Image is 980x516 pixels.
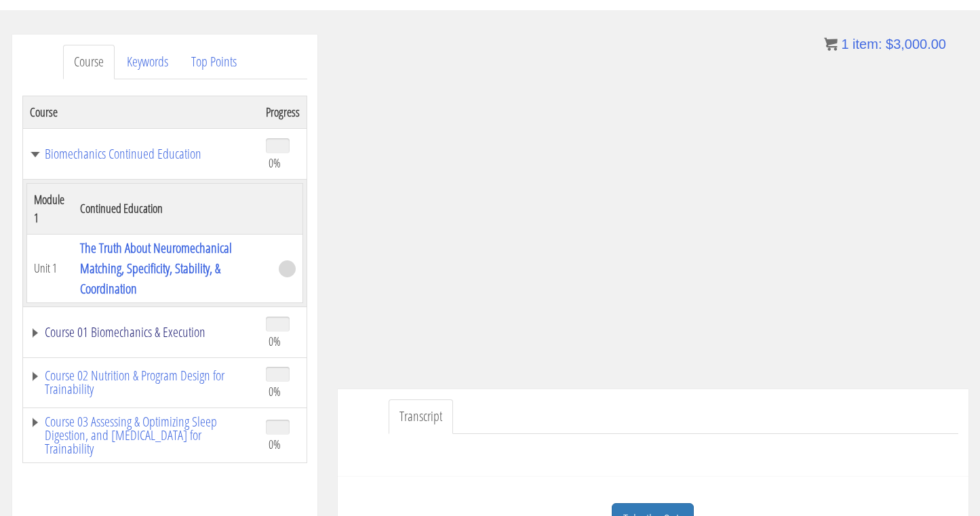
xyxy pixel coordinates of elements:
a: The Truth About Neuromechanical Matching, Specificity, Stability, & Coordination [80,239,232,298]
span: $ [886,37,893,52]
span: 0% [269,155,281,170]
a: Transcript [389,399,453,434]
a: 1 item: $3,000.00 [824,37,946,52]
th: Continued Education [73,183,271,234]
a: Keywords [116,45,179,79]
bdi: 3,000.00 [886,37,946,52]
a: Course 01 Biomechanics & Execution [30,325,252,339]
a: Course [63,45,115,79]
th: Progress [259,96,307,128]
a: Biomechanics Continued Education [30,147,252,161]
span: 0% [269,384,281,399]
span: 0% [269,437,281,452]
span: item: [852,37,882,52]
span: 0% [269,334,281,349]
a: Course 02 Nutrition & Program Design for Trainability [30,369,252,396]
a: Top Points [180,45,248,79]
img: icon11.png [824,37,838,51]
span: 1 [841,37,848,52]
th: Module 1 [26,183,73,234]
td: Unit 1 [26,234,73,302]
a: Course 03 Assessing & Optimizing Sleep Digestion, and [MEDICAL_DATA] for Trainability [30,415,252,456]
th: Course [22,96,259,128]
